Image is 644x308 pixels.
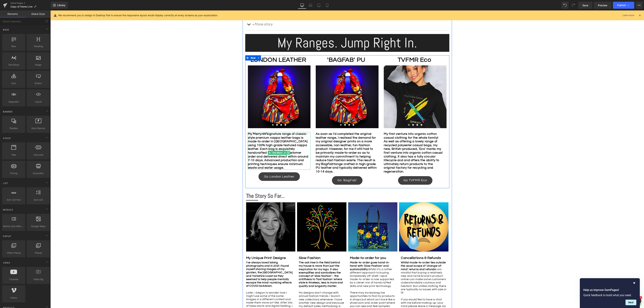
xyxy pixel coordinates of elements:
[636,2,643,9] button: More
[582,3,588,7] span: Save
[561,2,568,9] button: Undo
[236,140,240,144] a: Expand / Collapse
[621,13,636,17] a: Learn more
[333,129,392,163] strong: As well as offering a lovely range of recycled polyester casual bags, my new, British-produced, '...
[350,251,395,260] strong: Whilst made-to-order lies outside the usual scope of 'change-of-mind' returns and refunds
[598,3,607,7] span: Preview
[58,13,218,17] p: We recommend you to design in Desktop first to ensure the responsive layout would display correct...
[570,2,577,9] button: Redo
[199,45,206,50] span: Row
[594,2,612,9] a: Preview
[28,171,49,175] span: Accordion
[3,81,24,85] span: Icon
[323,2,331,9] a: Mobile
[202,11,392,17] p: +
[28,126,49,130] span: Hero Banner
[196,251,242,277] strong: I've always loved taking photographs and in 202l I found myself sharing images of my garden, the ...
[3,110,13,113] span: Banner
[583,281,636,305] div: Help us improve GemPages!
[28,81,49,85] span: Button
[306,2,315,9] a: Laptop
[583,294,636,297] p: Quick feedback to build what you need.
[583,288,636,292] h2: Help us improve GemPages!
[298,2,306,9] a: Desktop
[28,251,49,255] span: Popup
[208,162,249,170] a: Go London Leather
[299,251,339,260] strong: Made-to-order goes hand-in-hand with 'Slow Fashion' and sustainability.
[265,122,326,163] b: As soon as I'd completed the original leather range, I realised the demand for my original design...
[202,122,216,125] i: 'MerrynW'
[196,246,236,249] b: My Unique Print Designs
[270,152,283,155] i: 'BagFab'
[3,235,12,238] span: Popup
[617,4,626,7] span: Publish
[632,281,636,285] button: Hide survey
[3,251,24,255] span: Video Popup
[3,182,9,185] span: List
[3,44,24,48] span: Row
[282,166,312,174] a: Go 'BagFab'
[57,4,65,7] span: Library
[3,277,24,281] span: Youtube
[3,171,24,175] span: Pricing
[333,122,388,129] strong: My first venture into organic cotton casual clothing for the whole family!
[639,296,642,299] span: 1
[3,126,24,130] span: Parallax
[613,2,634,9] button: Publish
[248,246,270,249] b: Slow Fashion
[10,2,51,5] a: Home Pages
[299,246,336,249] strong: Made-to-order for you
[315,2,323,9] a: Tablet
[25,10,51,17] a: Global Style
[3,224,24,228] span: Before and After Images
[3,153,24,157] span: Tabs
[10,5,32,8] span: Copy of Home Live
[28,277,49,281] span: Video Bg
[3,28,9,31] span: Base
[28,100,49,104] span: Liquid
[195,24,399,41] h1: My Ranges. Jump Right In.
[3,63,24,67] span: Text Block
[51,2,68,9] a: New Library
[3,208,13,211] span: Module
[581,285,591,295] button: Open chatbox
[248,251,293,277] strong: The oak tree in the field behind my house is more than just the inspiration for my logo. It also ...
[28,153,49,157] span: Carousel
[28,224,49,228] span: Google Maps
[28,198,49,202] span: Icon List
[3,261,10,264] span: Video
[347,46,381,53] b: TVFMR Eco
[3,100,24,104] span: Separator
[350,246,391,249] b: Cancellations & Refunds
[348,166,382,174] a: Go TVFMR Eco
[196,182,234,189] b: The Story So Far...
[3,198,24,202] span: Icon List Hoz
[221,140,233,144] span: Text Block
[626,300,636,305] button: Next question
[3,137,11,140] span: Stack
[277,46,315,53] b: 'BAGFAB' PU
[3,296,24,300] span: Vimeo
[200,46,256,53] b: LONDON LEATHER
[28,63,49,67] span: Image
[206,45,211,50] a: Expand / Collapse
[204,12,222,16] i: More story
[28,44,49,48] span: Heading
